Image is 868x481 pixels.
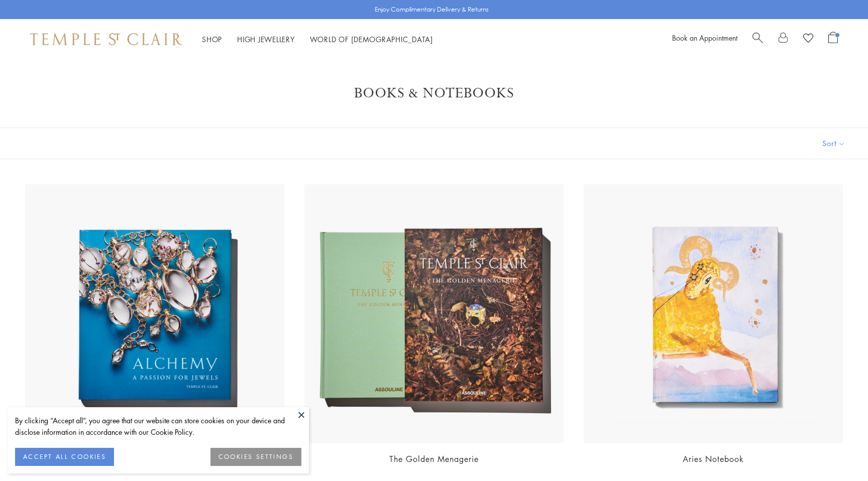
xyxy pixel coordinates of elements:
[15,448,114,466] button: ACCEPT ALL COOKIES
[202,33,433,46] nav: Main navigation
[389,453,479,464] a: The Golden Menagerie
[752,32,763,47] a: Search
[375,5,489,15] p: Enjoy Complimentary Delivery & Returns
[818,434,858,471] iframe: Gorgias live chat messenger
[15,415,301,438] div: By clicking “Accept all”, you agree that our website can store cookies on your device and disclos...
[683,453,744,464] a: Aries Notebook
[584,184,843,443] img: Aries Notebook
[828,32,838,47] a: Open Shopping Bag
[30,33,182,45] img: Temple St. Clair
[800,128,868,159] button: Show sort by
[803,32,813,47] a: View Wishlist
[672,33,737,43] a: Book an Appointment
[237,34,295,44] a: High JewelleryHigh Jewellery
[25,184,284,443] img: Alchemy: A Passion for Jewels
[210,448,301,466] button: COOKIES SETTINGS
[304,184,564,443] img: The Golden Menagerie
[310,34,433,44] a: World of [DEMOGRAPHIC_DATA]World of [DEMOGRAPHIC_DATA]
[40,84,828,102] h1: Books & Notebooks
[202,34,222,44] a: ShopShop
